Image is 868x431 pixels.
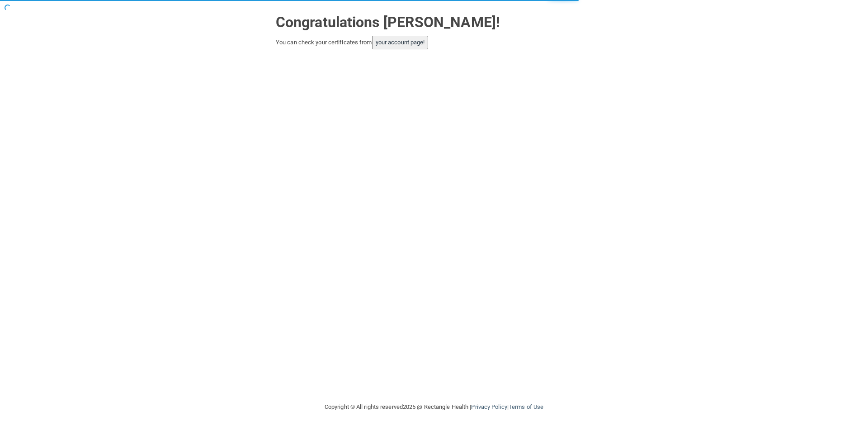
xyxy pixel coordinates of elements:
[376,39,425,46] a: your account page!
[471,403,507,410] a: Privacy Policy
[372,36,429,49] button: your account page!
[276,36,592,49] div: You can check your certificates from
[509,403,543,410] a: Terms of Use
[269,393,599,422] div: Copyright © All rights reserved 2025 @ Rectangle Health | |
[276,14,500,31] strong: Congratulations [PERSON_NAME]!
